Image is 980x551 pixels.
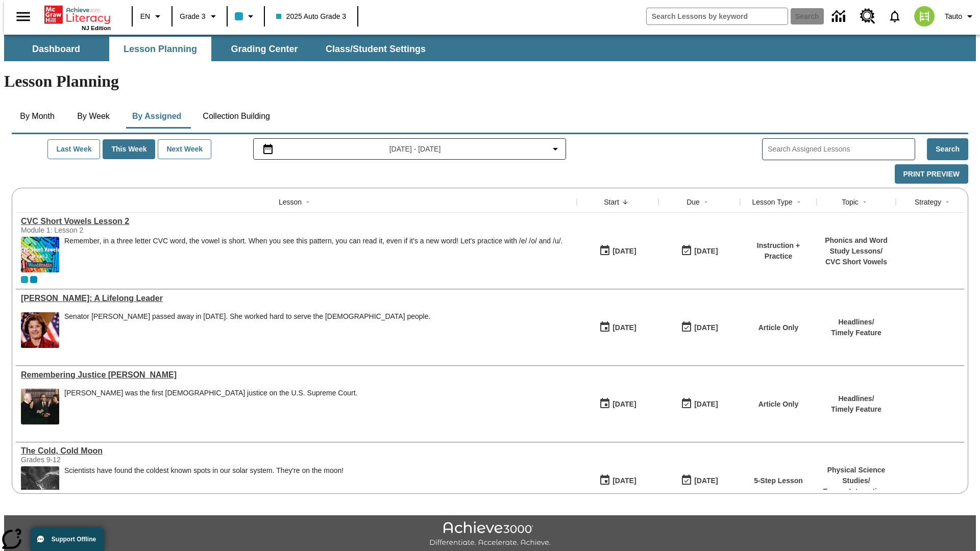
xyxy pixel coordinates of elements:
a: Remembering Justice O'Connor, Lessons [21,370,572,380]
button: Open side menu [8,2,38,32]
p: CVC Short Vowels [822,257,891,267]
div: [DATE] [694,245,718,258]
div: Grades 9-12 [21,456,174,464]
div: [DATE] [612,245,636,258]
button: Profile/Settings [941,7,980,26]
p: Remember, in a three letter CVC word, the vowel is short. When you see this pattern, you can read... [64,237,562,245]
div: [DATE] [612,398,636,411]
button: Sort [619,196,631,208]
span: Support Offline [52,536,96,543]
div: Module 1: Lesson 2 [21,226,174,234]
a: Data Center [826,3,854,31]
p: Energy Interactions [822,486,891,497]
button: 08/20/25: First time the lesson was available [596,394,640,414]
span: EN [140,11,150,22]
button: Print Preview [895,164,968,184]
a: Dianne Feinstein: A Lifelong Leader, Lessons [21,294,572,303]
button: 08/20/25: First time the lesson was available [596,241,640,261]
div: [PERSON_NAME] was the first [DEMOGRAPHIC_DATA] justice on the U.S. Supreme Court. [64,389,357,397]
div: [DATE] [694,474,718,487]
img: Achieve3000 Differentiate Accelerate Achieve [429,521,551,547]
span: NJ Edition [82,25,111,31]
p: Timely Feature [831,328,881,338]
button: 08/20/25: Last day the lesson can be accessed [677,241,721,261]
span: Tauto [945,11,962,22]
div: Scientists have found the coldest known spots in our solar system. They're on the moon! [64,466,344,475]
input: Search Assigned Lessons [768,142,915,157]
a: Resource Center, Will open in new tab [854,3,881,30]
div: Scientists have found the coldest known spots in our solar system. They're on the moon! [64,466,344,502]
p: Phonics and Word Study Lessons / [822,235,891,257]
button: 08/20/25: Last day the lesson can be accessed [677,318,721,337]
p: Headlines / [831,393,881,404]
div: Current Class [21,276,28,283]
button: 08/20/25: First time the lesson was available [596,318,640,337]
div: SubNavbar [4,35,976,61]
button: Next Week [158,139,211,159]
div: Dianne Feinstein: A Lifelong Leader [21,294,572,303]
a: The Cold, Cold Moon , Lessons [21,446,572,456]
div: Remembering Justice O'Connor [21,370,572,380]
p: Instruction + Practice [745,240,812,262]
p: Physical Science Studies / [822,465,891,486]
div: Lesson Type [752,197,792,207]
div: The Cold, Cold Moon [21,446,572,456]
img: CVC Short Vowels Lesson 2. [21,237,59,272]
span: Grade 3 [180,11,206,22]
div: Remember, in a three letter CVC word, the vowel is short. When you see this pattern, you can read... [64,237,562,272]
span: [DATE] - [DATE] [389,144,441,155]
button: 08/20/25: Last day the lesson can be accessed [677,471,721,490]
h1: Lesson Planning [4,72,976,91]
button: By Month [12,104,63,129]
button: Language: EN, Select a language [136,7,168,26]
a: Notifications [881,3,908,30]
div: [DATE] [694,398,718,411]
button: Search [927,138,968,160]
button: Support Offline [31,528,104,551]
button: Grading Center [213,37,315,61]
button: Collection Building [194,104,278,129]
button: Sort [941,196,953,208]
a: Home [44,5,111,25]
button: This Week [103,139,155,159]
p: 5-Step Lesson [754,475,803,486]
div: [DATE] [612,474,636,487]
div: SubNavbar [4,37,435,61]
p: Article Only [758,399,799,410]
img: avatar image [914,6,935,27]
div: Due [687,197,700,207]
button: 08/20/25: First time the lesson was available [596,471,640,490]
button: Dashboard [5,37,107,61]
div: CVC Short Vowels Lesson 2 [21,217,572,226]
img: image [21,466,59,502]
p: Headlines / [831,317,881,328]
button: By Week [68,104,119,129]
div: Lesson [279,197,302,207]
p: Article Only [758,322,799,333]
div: Sandra Day O'Connor was the first female justice on the U.S. Supreme Court. [64,389,357,424]
a: CVC Short Vowels Lesson 2, Lessons [21,217,572,226]
button: Sort [793,196,805,208]
div: Senator [PERSON_NAME] passed away in [DATE]. She worked hard to serve the [DEMOGRAPHIC_DATA] people. [64,312,430,321]
div: Start [604,197,619,207]
button: Last Week [47,139,100,159]
div: Home [44,4,111,31]
input: search field [647,8,788,24]
div: Senator Dianne Feinstein passed away in September 2023. She worked hard to serve the American peo... [64,312,430,348]
div: [DATE] [694,321,718,334]
button: Sort [859,196,871,208]
button: Sort [302,196,314,208]
div: OL 2025 Auto Grade 4 [30,276,37,283]
button: Sort [700,196,712,208]
button: Select a new avatar [908,3,941,30]
span: 2025 Auto Grade 3 [276,11,347,22]
img: Chief Justice Warren Burger, wearing a black robe, holds up his right hand and faces Sandra Day O... [21,389,59,424]
p: Timely Feature [831,404,881,415]
button: Class color is light blue. Change class color [231,7,261,26]
svg: Collapse Date Range Filter [549,143,561,155]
